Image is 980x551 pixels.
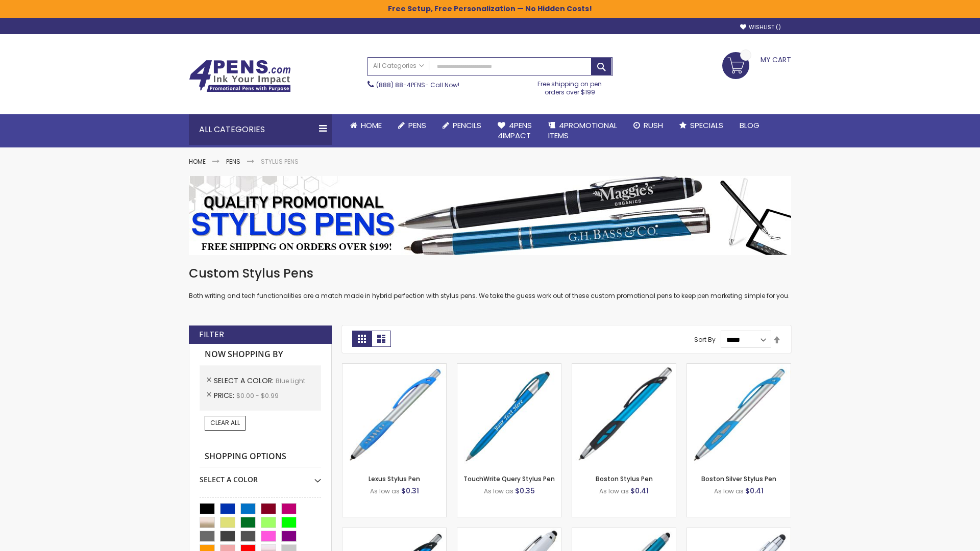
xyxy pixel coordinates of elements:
[599,487,629,495] span: As low as
[463,474,555,483] a: TouchWrite Query Stylus Pen
[731,114,768,137] a: Blog
[200,467,321,485] div: Select A Color
[548,120,617,141] span: 4PROMOTIONAL ITEMS
[214,375,276,386] span: Select A Color
[694,335,716,344] label: Sort By
[644,120,663,131] span: Rush
[596,474,653,483] a: Boston Stylus Pen
[189,265,791,282] h1: Custom Stylus Pens
[408,120,426,131] span: Pens
[189,265,791,300] div: Both writing and tech functionalities are a match made in hybrid perfection with stylus pens. We ...
[210,418,240,427] span: Clear All
[214,390,236,400] span: Price
[484,487,513,495] span: As low as
[434,114,489,137] a: Pencils
[342,363,446,372] a: Lexus Stylus Pen-Blue - Light
[745,486,764,496] span: $0.41
[376,81,425,89] a: (888) 88-4PENS
[261,157,299,166] strong: Stylus Pens
[352,331,372,347] strong: Grid
[205,416,246,430] a: Clear All
[457,364,561,467] img: TouchWrite Query Stylus Pen-Blue Light
[401,486,419,496] span: $0.31
[701,474,776,483] a: Boston Silver Stylus Pen
[671,114,731,137] a: Specials
[540,114,625,147] a: 4PROMOTIONALITEMS
[369,474,420,483] a: Lexus Stylus Pen
[515,486,535,496] span: $0.35
[189,114,332,145] div: All Categories
[489,114,540,147] a: 4Pens4impact
[687,363,791,372] a: Boston Silver Stylus Pen-Blue - Light
[457,528,561,536] a: Kimberly Logo Stylus Pens-LT-Blue
[373,62,424,70] span: All Categories
[200,344,321,365] strong: Now Shopping by
[527,76,613,96] div: Free shipping on pen orders over $199
[625,114,671,137] a: Rush
[342,528,446,536] a: Lexus Metallic Stylus Pen-Blue - Light
[740,23,781,31] a: Wishlist
[690,120,723,131] span: Specials
[376,81,459,89] span: - Call Now!
[189,60,291,92] img: 4Pens Custom Pens and Promotional Products
[572,364,676,467] img: Boston Stylus Pen-Blue - Light
[572,363,676,372] a: Boston Stylus Pen-Blue - Light
[189,176,791,255] img: Stylus Pens
[740,120,759,131] span: Blog
[572,528,676,536] a: Lory Metallic Stylus Pen-Blue - Light
[370,487,400,495] span: As low as
[687,364,791,467] img: Boston Silver Stylus Pen-Blue - Light
[189,157,206,166] a: Home
[276,377,305,385] span: Blue Light
[236,391,279,400] span: $0.00 - $0.99
[630,486,649,496] span: $0.41
[390,114,434,137] a: Pens
[453,120,481,131] span: Pencils
[368,58,429,74] a: All Categories
[199,329,224,340] strong: Filter
[687,528,791,536] a: Silver Cool Grip Stylus Pen-Blue - Light
[200,446,321,468] strong: Shopping Options
[226,157,240,166] a: Pens
[457,363,561,372] a: TouchWrite Query Stylus Pen-Blue Light
[498,120,532,141] span: 4Pens 4impact
[342,114,390,137] a: Home
[342,364,446,467] img: Lexus Stylus Pen-Blue - Light
[361,120,382,131] span: Home
[714,487,744,495] span: As low as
